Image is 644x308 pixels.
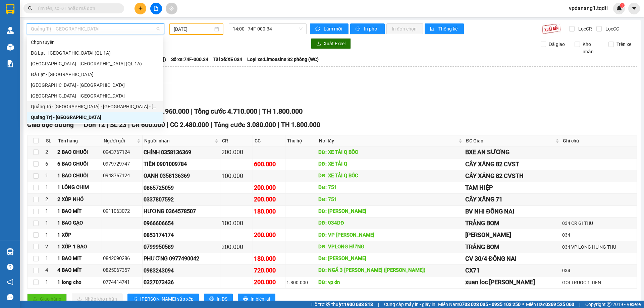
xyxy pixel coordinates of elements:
span: | [579,301,580,308]
span: search [28,6,33,11]
div: 180.000 [254,207,284,216]
span: CC 2.480.000 [170,121,209,129]
div: 200.000 [221,242,252,252]
span: Nơi lấy [319,137,457,144]
img: 9k= [542,23,561,34]
div: Quảng Trị - [GEOGRAPHIC_DATA] - [GEOGRAPHIC_DATA] - [GEOGRAPHIC_DATA] [31,103,159,110]
div: 1 [45,255,55,263]
div: 200.000 [254,230,284,240]
div: 0979729747 [103,160,141,168]
div: Đà Lạt - [GEOGRAPHIC_DATA] [31,71,159,78]
div: Đà Lạt - [GEOGRAPHIC_DATA] (QL 1A) [31,49,159,57]
span: In biên lai [251,295,270,303]
div: 034 CR GÌ THU [562,220,636,227]
div: 0966606654 [144,219,219,228]
span: 14:00 - 74F-000.34 [233,24,303,34]
button: syncLàm mới [310,23,348,34]
div: DĐ: 751 [318,196,463,204]
div: 100.000 [221,219,252,228]
input: Tìm tên, số ĐT hoặc mã đơn [37,5,116,12]
span: Kho nhận [580,41,603,55]
div: BXE AN SƯƠNG [465,147,560,157]
span: ĐC Giao [466,137,554,144]
div: Sài Gòn - Quảng Trị [27,90,163,101]
span: CR 600.000 [131,121,165,129]
span: | [211,121,212,129]
div: 0774414741 [103,279,141,287]
div: 1 BAO MIT [57,255,101,263]
div: DĐ: XE TẢI Q [318,160,463,168]
div: 2 [45,196,55,204]
div: DĐ: 751 [318,184,463,192]
div: DĐ: XE TẢI Q BỐC [318,148,463,157]
span: Miền Nam [438,301,521,308]
span: copyright [607,302,611,307]
span: printer [356,26,361,32]
div: 1 BAO CHUỐI [57,172,101,180]
div: TRẢNG BOM [465,242,560,252]
div: 034 [562,231,636,239]
span: Làm mới [324,25,343,33]
strong: 0708 023 035 - 0935 103 250 [459,302,521,307]
div: TIẾN 0901009784 [144,160,219,168]
span: | [167,121,168,129]
span: Người nhận [144,137,213,144]
strong: 1900 633 818 [344,302,373,307]
th: Thu hộ [285,135,317,146]
div: GOI TRUOC 1 TIEN [562,279,636,286]
div: 1 BAO MÍT [57,207,101,215]
span: | [278,121,279,129]
button: caret-down [628,3,640,14]
div: Sài Gòn - Đà Lạt [27,80,163,90]
span: In phơi [364,25,379,33]
th: Tên hàng [56,135,102,146]
span: Cung cấp máy in - giấy in: [384,301,436,308]
span: Miền Bắc [526,301,574,308]
div: Chọn tuyến [31,39,159,46]
div: 600.000 [254,160,284,169]
img: warehouse-icon [7,27,14,34]
span: Quảng Trị - Sài Gòn [31,24,160,34]
span: notification [7,279,13,285]
div: 2 BAO CHUỐI [57,148,101,157]
div: CHÍNH 0358136369 [144,148,219,157]
div: Sài Gòn - Đà Lạt (QL 1A) [27,58,163,69]
div: [GEOGRAPHIC_DATA] - [GEOGRAPHIC_DATA] (QL 1A) [31,60,159,67]
div: Đà Lạt - Sài Gòn (QL 1A) [27,48,163,58]
span: 1 [621,3,623,8]
button: printerIn biên lai [238,294,275,304]
div: 200.000 [254,195,284,204]
div: 200.000 [254,278,284,287]
span: Lọc CC [603,25,620,33]
div: DĐ: 034DĐ [318,219,463,227]
span: [PERSON_NAME] sắp xếp [140,295,194,303]
div: BV NHI ĐỒNG NAI [465,207,560,216]
div: 0943767124 [103,148,141,157]
div: CÂY XĂNG 82 CVST [465,160,560,169]
span: message [7,294,13,300]
th: CR [220,135,253,146]
div: 1 XỐP 1 BAO [57,243,101,251]
th: Ghi chú [561,135,637,146]
img: warehouse-icon [7,248,14,255]
div: DĐ: NGÃ 3 [PERSON_NAME] ([PERSON_NAME]) [318,266,463,274]
img: solution-icon [7,60,14,67]
div: CV 30/4 ĐỒNG NAI [465,254,560,263]
div: 200.000 [221,147,252,157]
div: 1 LỒNG CHIM [57,184,101,192]
span: ⚪️ [522,303,524,306]
div: [GEOGRAPHIC_DATA] - [GEOGRAPHIC_DATA] [31,92,159,100]
div: 0842090286 [103,255,141,263]
div: DĐ: XE TẢI Q BỐC [318,172,463,180]
div: 100.000 [221,171,252,181]
div: 4 BAO MÍT [57,266,101,274]
span: Tổng cước 4.710.000 [194,107,257,115]
span: | [128,121,130,129]
span: | [259,107,261,115]
div: DĐ: VPLONG HƯNG [318,243,463,251]
span: TH 1.800.000 [281,121,320,129]
div: 1 long cho [57,279,101,287]
div: CX71 [465,266,560,275]
div: Quảng Trị - [GEOGRAPHIC_DATA] [31,114,159,121]
button: sort-ascending[PERSON_NAME] sắp xếp [127,294,199,304]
